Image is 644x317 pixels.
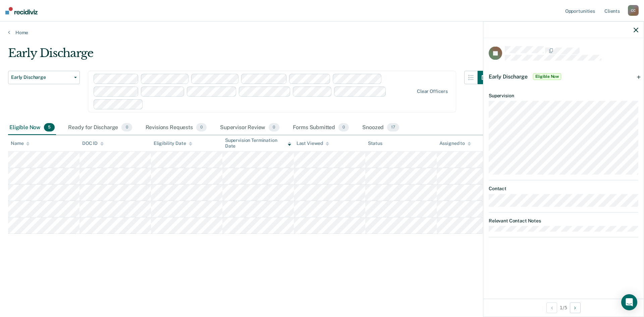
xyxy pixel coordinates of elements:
div: Revisions Requests [144,120,208,135]
div: Last Viewed [297,141,329,146]
div: Snoozed [361,120,400,135]
div: Supervisor Review [219,120,281,135]
div: Eligible Now [8,120,56,135]
a: Home [8,30,636,36]
img: Recidiviz [5,7,38,14]
dt: Contact [489,186,638,192]
span: 0 [269,123,279,132]
div: Forms Submitted [291,120,351,135]
span: Eligible Now [533,73,561,80]
div: Clear officers [417,89,448,94]
dt: Supervision [489,93,638,98]
div: Supervision Termination Date [225,138,291,149]
div: Early Discharge [8,46,491,65]
div: Name [11,141,30,146]
span: 17 [387,123,399,132]
button: Next Opportunity [570,302,581,313]
span: 5 [44,123,55,132]
dt: Relevant Contact Notes [489,218,638,223]
span: Early Discharge [489,73,528,80]
span: Early Discharge [11,74,71,80]
div: Ready for Discharge [67,120,133,135]
span: 0 [338,123,349,132]
span: 0 [121,123,132,132]
div: DOC ID [82,141,104,146]
div: Open Intercom Messenger [621,294,637,310]
button: Previous Opportunity [546,302,557,313]
div: 1 / 5 [483,299,644,316]
span: 0 [196,123,207,132]
div: Eligibility Date [154,141,192,146]
div: C C [628,5,639,16]
div: Status [368,141,382,146]
div: Early DischargeEligible Now [483,66,644,87]
div: Assigned to [439,141,471,146]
